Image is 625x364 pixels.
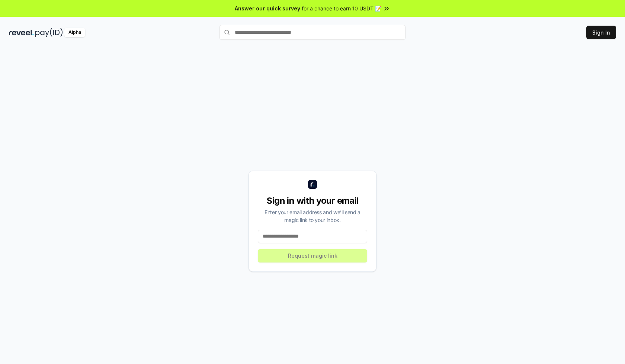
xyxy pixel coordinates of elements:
[302,4,381,12] span: for a chance to earn 10 USDT 📝
[258,195,367,207] div: Sign in with your email
[64,28,85,37] div: Alpha
[35,28,63,37] img: pay_id
[235,4,300,12] span: Answer our quick survey
[9,28,34,37] img: reveel_dark
[258,208,367,224] div: Enter your email address and we’ll send a magic link to your inbox.
[586,26,616,39] button: Sign In
[308,180,317,189] img: logo_small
